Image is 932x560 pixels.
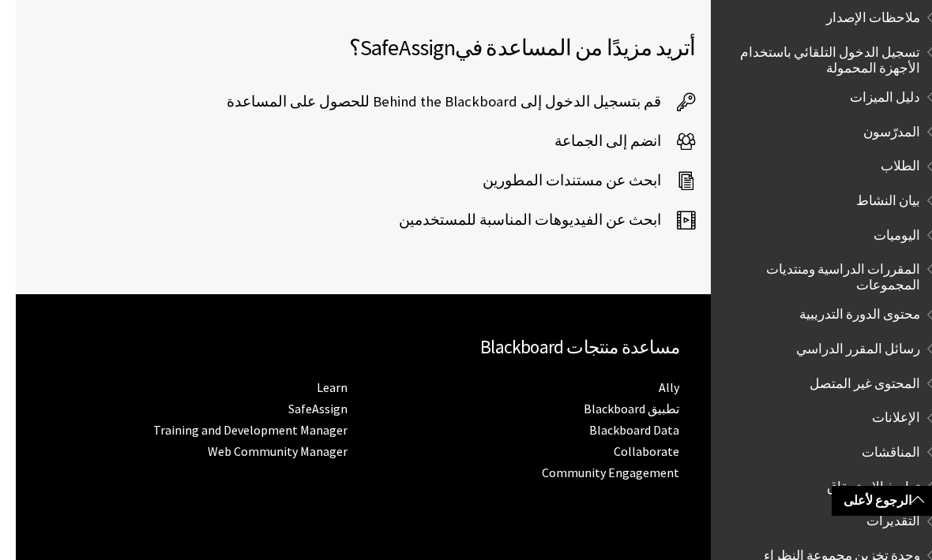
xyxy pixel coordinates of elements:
span: ملاحظات الإصدار [810,4,904,25]
h2: أتريد مزيدًا من المساعدة في ؟ [16,31,679,64]
span: المحتوى غير المتصل [794,370,904,391]
a: قم بتسجيل الدخول إلى Behind the Blackboard للحصول على المساعدة [211,90,679,114]
span: ابحث عن مستندات المطورين [467,169,661,192]
a: Learn [301,379,332,396]
span: دليل الميزات [834,84,904,105]
a: ابحث عن مستندات المطورين [467,169,679,192]
a: تطبيق Blackboard [568,401,663,417]
span: المدرّسون [847,118,904,140]
span: المقررات الدراسية ومنتديات المجموعات [714,256,904,293]
span: ابحث عن الفيديوهات المناسبة للمستخدمين [383,208,661,232]
span: الطلاب [865,153,904,174]
span: تواريخ الاستحقاق [811,473,904,495]
a: Ally [643,379,663,396]
span: المناقشات [846,439,904,460]
a: Blackboard Data [573,422,663,439]
a: ابحث عن الفيديوهات المناسبة للمستخدمين [383,208,679,232]
a: Collaborate [598,443,663,460]
span: بيان النشاط [840,187,904,208]
a: انضم إلى الجماعة [539,129,679,153]
span: التقديرات [851,508,904,529]
a: الرجوع لأعلى [816,486,932,515]
span: رسائل المقرر الدراسي [780,335,904,357]
a: Training and Development Manager [137,422,332,439]
a: SafeAssign [272,401,332,417]
span: اليوميات [858,222,904,243]
h2: مساعدة منتجات Blackboard [16,334,663,361]
span: الإعلانات [856,405,904,426]
a: Web Community Manager [192,443,332,460]
span: تسجيل الدخول التلقائي باستخدام الأجهزة المحمولة [714,39,904,76]
span: SafeAssign [344,33,439,62]
span: انضم إلى الجماعة [539,129,661,153]
span: محتوى الدورة التدريبية [784,301,904,323]
a: Community Engagement [526,465,663,481]
span: قم بتسجيل الدخول إلى Behind the Blackboard للحصول على المساعدة [211,90,661,114]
